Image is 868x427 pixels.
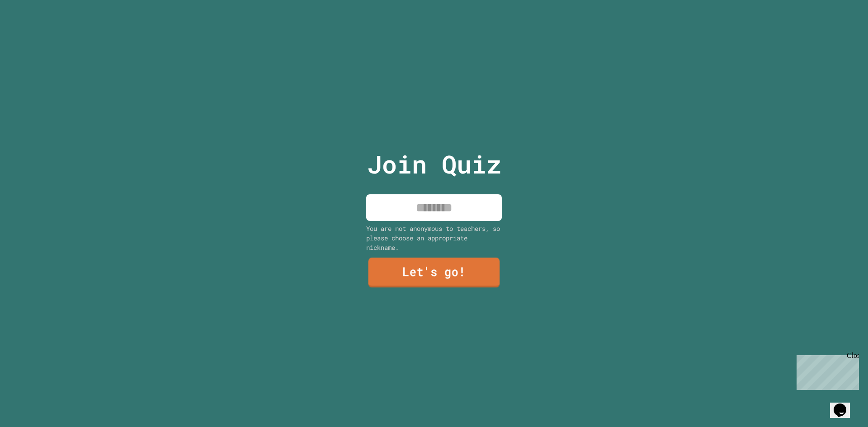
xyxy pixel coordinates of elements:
[793,352,859,390] iframe: chat widget
[366,224,502,252] div: You are not anonymous to teachers, so please choose an appropriate nickname.
[4,4,62,57] div: Chat with us now!Close
[368,258,500,287] a: Let's go!
[830,391,859,418] iframe: chat widget
[367,145,501,183] p: Join Quiz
